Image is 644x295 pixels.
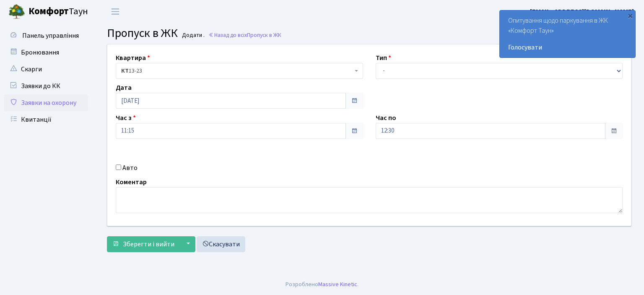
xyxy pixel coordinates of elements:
[500,10,635,57] div: Опитування щодо паркування в ЖК «Комфорт Таун»
[208,31,281,39] a: Назад до всіхПропуск в ЖК
[4,94,88,111] a: Заявки на охорону
[29,5,69,18] b: Комфорт
[121,67,129,75] b: КТ
[4,44,88,61] a: Бронювання
[105,5,126,18] button: Переключити навігацію
[376,53,391,63] label: Тип
[508,42,627,52] a: Голосувати
[116,113,136,123] label: Час з
[4,61,88,78] a: Скарги
[22,31,79,40] span: Панель управління
[121,67,353,75] span: <b>КТ</b>&nbsp;&nbsp;&nbsp;&nbsp;13-23
[116,53,150,63] label: Квартира
[29,5,88,19] span: Таун
[180,32,205,39] small: Додати .
[116,63,363,79] span: <b>КТ</b>&nbsp;&nbsp;&nbsp;&nbsp;13-23
[286,280,358,289] div: Розроблено .
[626,11,634,20] div: ×
[116,83,132,93] label: Дата
[107,25,178,42] span: Пропуск в ЖК
[8,3,25,20] img: logo.png
[530,7,634,17] a: [EMAIL_ADDRESS][DOMAIN_NAME]
[247,31,281,39] span: Пропуск в ЖК
[197,236,245,252] a: Скасувати
[116,177,147,187] label: Коментар
[107,236,180,252] button: Зберегти і вийти
[318,280,357,289] a: Massive Kinetic
[4,78,88,94] a: Заявки до КК
[530,7,634,16] b: [EMAIL_ADDRESS][DOMAIN_NAME]
[122,163,138,173] label: Авто
[4,111,88,128] a: Квитанції
[123,240,174,249] span: Зберегти і вийти
[4,27,88,44] a: Панель управління
[376,113,396,123] label: Час по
